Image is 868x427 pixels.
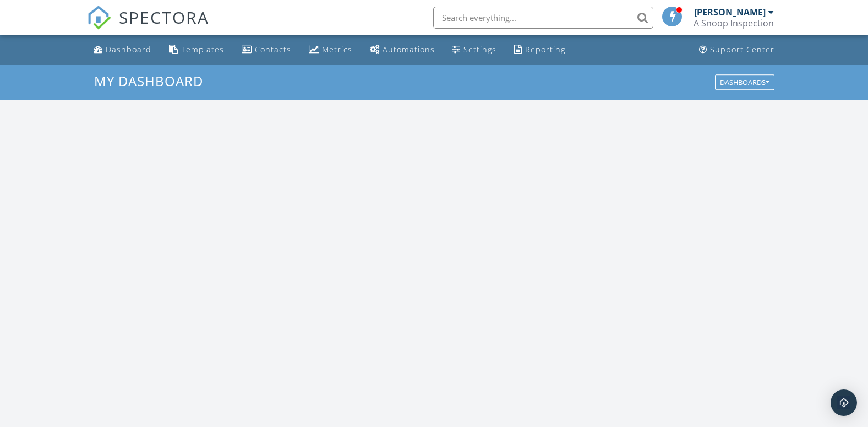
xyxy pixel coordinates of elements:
[831,389,857,416] div: Open Intercom Messenger
[720,78,769,86] div: Dashboards
[165,40,228,60] a: Templates
[433,7,653,29] input: Search everything...
[510,40,570,60] a: Reporting
[87,15,209,38] a: SPECTORA
[94,72,203,90] span: My Dashboard
[119,6,209,29] span: SPECTORA
[383,44,435,55] div: Automations
[106,44,151,55] div: Dashboard
[448,40,501,60] a: Settings
[87,6,111,30] img: The Best Home Inspection Software - Spectora
[322,44,352,55] div: Metrics
[365,40,439,60] a: Automations (Basic)
[255,44,291,55] div: Contacts
[695,40,779,60] a: Support Center
[694,18,774,29] div: A Snoop Inspection
[181,44,224,55] div: Templates
[304,40,357,60] a: Metrics
[694,7,766,18] div: [PERSON_NAME]
[463,44,496,55] div: Settings
[710,44,774,55] div: Support Center
[715,74,774,90] button: Dashboards
[525,44,565,55] div: Reporting
[237,40,296,60] a: Contacts
[89,40,156,60] a: Dashboard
